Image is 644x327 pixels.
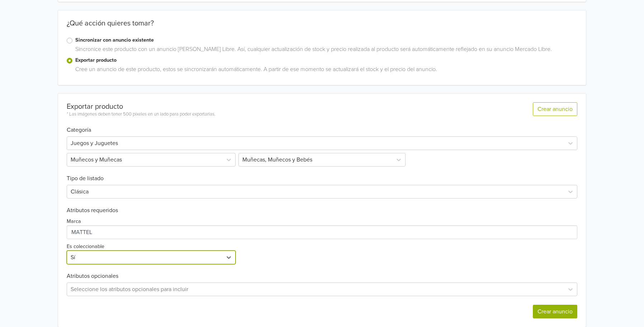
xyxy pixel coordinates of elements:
label: Exportar producto [75,56,577,64]
button: Crear anuncio [533,305,577,318]
h6: Tipo de listado [67,167,577,182]
label: Sincronizar con anuncio existente [75,36,577,44]
div: Exportar producto [67,102,216,111]
h6: Categoría [67,118,577,134]
h6: Atributos opcionales [67,273,577,280]
h6: Atributos requeridos [67,207,577,214]
label: Marca [67,218,81,225]
div: Cree un anuncio de este producto, estos se sincronizarán automáticamente. A partir de ese momento... [72,65,577,76]
div: Sincronice este producto con un anuncio [PERSON_NAME] Libre. Así, cualquier actualización de stoc... [72,45,577,56]
button: Crear anuncio [533,102,577,116]
label: Es coleccionable [67,243,104,251]
div: ¿Qué acción quieres tomar? [58,19,586,36]
div: * Las imágenes deben tener 500 píxeles en un lado para poder exportarlas. [67,111,216,118]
